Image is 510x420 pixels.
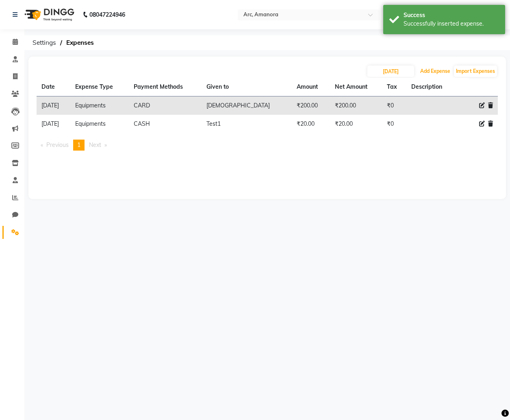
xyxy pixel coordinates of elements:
th: Net Amount [330,78,382,96]
button: Import Expenses [454,66,497,77]
th: Expense Type [70,78,129,96]
td: ₹200.00 [330,96,382,115]
td: [DATE] [37,96,70,115]
th: Tax [382,78,406,96]
span: Expenses [62,35,98,50]
th: Description [406,78,456,96]
span: Previous [46,141,69,149]
button: Add Expense [418,66,452,77]
b: 08047224946 [89,3,125,26]
span: 1 [77,141,80,149]
td: ₹20.00 [330,115,382,133]
span: Settings [28,35,60,50]
th: Amount [292,78,330,96]
td: CARD [129,96,202,115]
img: logo [21,3,76,26]
td: [DEMOGRAPHIC_DATA] [202,96,292,115]
td: CASH [129,115,202,133]
th: Given to [202,78,292,96]
td: [DATE] [37,115,70,133]
input: PLACEHOLDER.DATE [367,66,414,77]
th: Payment Methods [129,78,202,96]
td: Equipments [70,96,129,115]
td: Test1 [202,115,292,133]
td: ₹20.00 [292,115,330,133]
td: Equipments [70,115,129,133]
div: Successfully inserted expense. [404,20,499,28]
th: Date [37,78,70,96]
span: Next [89,141,101,149]
div: Success [404,11,499,20]
nav: Pagination [37,140,498,151]
td: ₹0 [382,115,406,133]
td: ₹200.00 [292,96,330,115]
td: ₹0 [382,96,406,115]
